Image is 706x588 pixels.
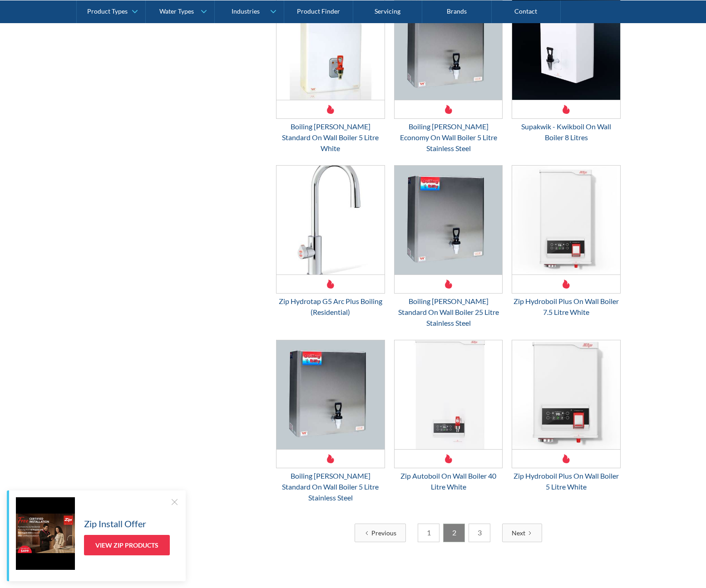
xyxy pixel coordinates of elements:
[276,166,385,274] img: Zip Hydrotap G5 Arc Plus Boiling (Residential)
[443,524,465,542] a: 2
[371,528,396,538] div: Previous
[276,340,385,503] a: Boiling Billy Standard On Wall Boiler 5 Litre Stainless SteelBoiling [PERSON_NAME] Standard On Wa...
[355,524,406,542] a: Previous Page
[84,535,170,555] a: View Zip Products
[16,497,75,570] img: Zip Install Offer
[84,517,146,530] h5: Zip Install Offer
[276,165,385,318] a: Zip Hydrotap G5 Arc Plus Boiling (Residential)Zip Hydrotap G5 Arc Plus Boiling (Residential)
[502,524,542,542] a: Next Page
[395,166,503,274] img: Boiling Billy Standard On Wall Boiler 25 Litre Stainless Steel
[4,22,28,30] span: Text us
[394,121,503,154] div: Boiling [PERSON_NAME] Economy On Wall Boiler 5 Litre Stainless Steel
[512,528,525,538] div: Next
[276,340,385,449] img: Boiling Billy Standard On Wall Boiler 5 Litre Stainless Steel
[394,470,503,492] div: Zip Autoboil On Wall Boiler 40 Litre White
[159,7,194,15] div: Water Types
[276,296,385,318] div: Zip Hydrotap G5 Arc Plus Boiling (Residential)
[512,296,621,318] div: Zip Hydroboil Plus On Wall Boiler 7.5 Litre White
[276,470,385,503] div: Boiling [PERSON_NAME] Standard On Wall Boiler 5 Litre Stainless Steel
[469,524,490,542] a: 3
[512,121,621,143] div: Supakwik - Kwikboil On Wall Boiler 8 Litres
[418,524,439,542] a: 1
[395,340,503,449] img: Zip Autoboil On Wall Boiler 40 Litre White
[512,340,620,449] img: Zip Hydroboil Plus On Wall Boiler 5 Litre White
[87,7,128,15] div: Product Types
[232,7,260,15] div: Industries
[276,524,621,542] div: List
[512,166,620,274] img: Zip Hydroboil Plus On Wall Boiler 7.5 Litre White
[512,470,621,492] div: Zip Hydroboil Plus On Wall Boiler 5 Litre White
[394,296,503,328] div: Boiling [PERSON_NAME] Standard On Wall Boiler 25 Litre Stainless Steel
[512,165,621,318] a: Zip Hydroboil Plus On Wall Boiler 7.5 Litre WhiteZip Hydroboil Plus On Wall Boiler 7.5 Litre White
[394,340,503,492] a: Zip Autoboil On Wall Boiler 40 Litre WhiteZip Autoboil On Wall Boiler 40 Litre White
[512,340,621,492] a: Zip Hydroboil Plus On Wall Boiler 5 Litre WhiteZip Hydroboil Plus On Wall Boiler 5 Litre White
[276,121,385,154] div: Boiling [PERSON_NAME] Standard On Wall Boiler 5 Litre White
[394,165,503,328] a: Boiling Billy Standard On Wall Boiler 25 Litre Stainless SteelBoiling [PERSON_NAME] Standard On W...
